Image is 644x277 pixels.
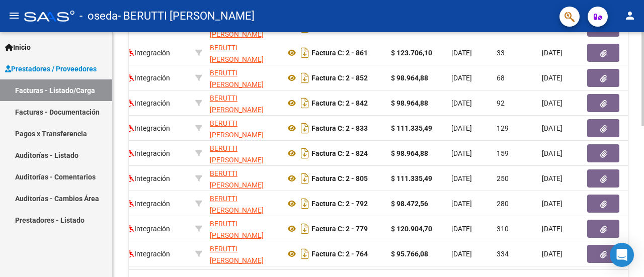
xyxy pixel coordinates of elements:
[311,74,368,82] strong: Factura C: 2 - 852
[79,5,118,27] span: - oseda
[127,149,170,157] span: Integración
[210,118,277,139] div: 27223641933
[451,174,472,182] span: [DATE]
[542,149,562,157] span: [DATE]
[210,220,264,239] span: BERUTTI [PERSON_NAME]
[311,49,368,57] strong: Factura C: 2 - 861
[497,225,509,233] span: 310
[210,93,277,114] div: 27223641933
[210,169,264,189] span: BERUTTI [PERSON_NAME]
[542,99,562,107] span: [DATE]
[451,250,472,258] span: [DATE]
[497,149,509,157] span: 159
[210,44,264,63] span: BERUTTI [PERSON_NAME]
[451,49,472,57] span: [DATE]
[210,67,277,88] div: 27223641933
[210,243,277,264] div: 27223641933
[311,225,368,233] strong: Factura C: 2 - 779
[624,10,636,22] mat-icon: person
[127,200,170,208] span: Integración
[127,99,170,107] span: Integración
[542,49,562,57] span: [DATE]
[451,124,472,132] span: [DATE]
[210,168,277,189] div: 27223641933
[298,145,311,161] i: Descargar documento
[497,99,505,107] span: 92
[127,225,170,233] span: Integración
[391,149,428,157] strong: $ 98.964,88
[542,124,562,132] span: [DATE]
[497,124,509,132] span: 129
[127,49,170,57] span: Integración
[542,74,562,82] span: [DATE]
[298,196,311,212] i: Descargar documento
[210,195,264,214] span: BERUTTI [PERSON_NAME]
[391,124,432,132] strong: $ 111.335,49
[542,200,562,208] span: [DATE]
[391,225,432,233] strong: $ 120.904,70
[210,144,264,164] span: BERUTTI [PERSON_NAME]
[210,94,264,114] span: BERUTTI [PERSON_NAME]
[311,124,368,132] strong: Factura C: 2 - 833
[210,245,264,264] span: BERUTTI [PERSON_NAME]
[451,74,472,82] span: [DATE]
[210,42,277,63] div: 27223641933
[118,5,255,27] span: - BERUTTI [PERSON_NAME]
[391,200,428,208] strong: $ 98.472,56
[542,225,562,233] span: [DATE]
[5,63,97,74] span: Prestadores / Proveedores
[8,10,20,22] mat-icon: menu
[298,246,311,262] i: Descargar documento
[127,124,170,132] span: Integración
[391,74,428,82] strong: $ 98.964,88
[311,99,368,107] strong: Factura C: 2 - 842
[610,243,634,267] div: Open Intercom Messenger
[391,174,432,182] strong: $ 111.335,49
[391,250,428,258] strong: $ 95.766,08
[451,149,472,157] span: [DATE]
[542,174,562,182] span: [DATE]
[311,200,368,208] strong: Factura C: 2 - 792
[5,42,31,53] span: Inicio
[127,250,170,258] span: Integración
[298,221,311,237] i: Descargar documento
[311,174,368,182] strong: Factura C: 2 - 805
[497,49,505,57] span: 33
[298,45,311,61] i: Descargar documento
[451,200,472,208] span: [DATE]
[497,74,505,82] span: 68
[127,174,170,182] span: Integración
[542,250,562,258] span: [DATE]
[497,250,509,258] span: 334
[311,250,368,258] strong: Factura C: 2 - 764
[451,99,472,107] span: [DATE]
[127,74,170,82] span: Integración
[298,120,311,136] i: Descargar documento
[298,170,311,187] i: Descargar documento
[210,193,277,214] div: 27223641933
[391,49,432,57] strong: $ 123.706,10
[497,200,509,208] span: 280
[210,69,264,88] span: BERUTTI [PERSON_NAME]
[298,95,311,111] i: Descargar documento
[298,70,311,86] i: Descargar documento
[451,225,472,233] span: [DATE]
[497,174,509,182] span: 250
[311,149,368,157] strong: Factura C: 2 - 824
[210,143,277,164] div: 27223641933
[210,218,277,239] div: 27223641933
[210,119,264,139] span: BERUTTI [PERSON_NAME]
[391,99,428,107] strong: $ 98.964,88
